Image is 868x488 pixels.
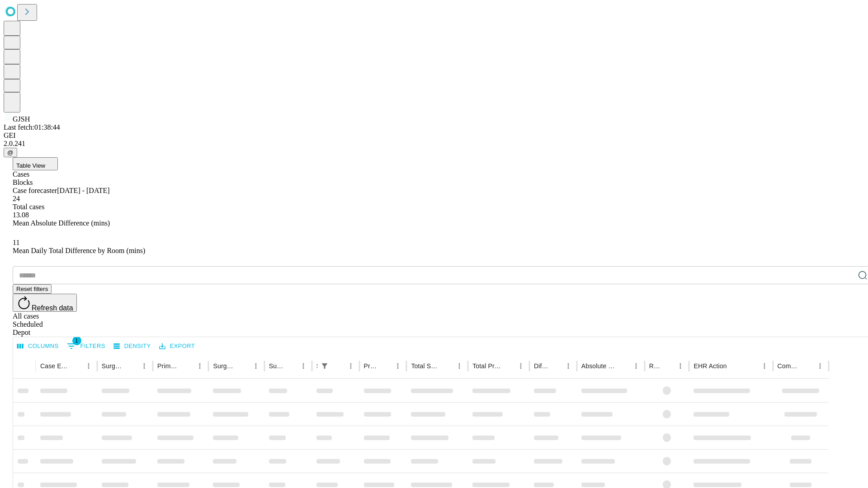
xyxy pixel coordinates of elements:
button: Table View [13,157,58,170]
div: Comments [778,362,800,370]
button: Sort [125,360,138,372]
button: Menu [193,360,206,372]
button: Menu [453,360,466,372]
button: Menu [392,360,404,372]
span: Mean Daily Total Difference by Room (mins) [13,247,145,254]
div: 1 active filter [318,360,331,372]
button: Sort [284,360,297,372]
button: Sort [70,360,82,372]
div: Case Epic Id [40,362,69,370]
span: Total cases [13,203,44,211]
span: 11 [13,239,19,246]
button: Menu [250,360,262,372]
button: Menu [297,360,310,372]
span: Case forecaster [13,187,57,194]
button: Menu [674,360,687,372]
span: [DATE] - [DATE] [57,187,109,194]
button: Sort [237,360,250,372]
div: Primary Service [157,362,180,370]
button: Sort [549,360,562,372]
button: Menu [344,360,357,372]
button: Menu [814,360,826,372]
button: Show filters [65,339,108,353]
button: Sort [801,360,814,372]
button: Menu [138,360,151,372]
button: Refresh data [13,294,77,312]
div: Surgery Name [213,362,236,370]
span: 24 [13,195,20,202]
div: 2.0.241 [4,140,864,148]
div: Difference [534,362,548,370]
button: Select columns [15,339,61,353]
span: @ [7,149,14,156]
button: Sort [502,360,514,372]
button: Sort [181,360,193,372]
div: Scheduled In Room Duration [316,362,317,370]
div: Surgeon Name [102,362,124,370]
button: Density [111,339,153,353]
button: Export [157,339,197,353]
button: Menu [758,360,771,372]
span: Last fetch: 01:38:44 [4,123,60,131]
span: 1 [72,336,81,345]
button: @ [4,148,17,157]
div: Predicted In Room Duration [364,362,378,370]
button: Menu [630,360,642,372]
span: Mean Absolute Difference (mins) [13,219,110,227]
button: Sort [617,360,630,372]
div: Surgery Date [269,362,283,370]
div: Total Scheduled Duration [411,362,439,370]
div: Total Predicted Duration [472,362,501,370]
button: Show filters [318,360,331,372]
span: Reset filters [16,286,48,292]
span: GJSH [13,115,30,123]
div: EHR Action [693,362,726,370]
button: Sort [332,360,344,372]
span: Refresh data [32,304,73,312]
div: Resolved in EHR [649,362,661,370]
button: Sort [661,360,674,372]
div: Absolute Difference [581,362,616,370]
button: Sort [379,360,392,372]
button: Sort [728,360,741,372]
span: 13.08 [13,211,29,219]
button: Menu [82,360,95,372]
button: Menu [514,360,527,372]
div: GEI [4,131,864,140]
button: Sort [440,360,453,372]
button: Menu [562,360,575,372]
button: Reset filters [13,284,52,294]
span: Table View [16,162,45,169]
